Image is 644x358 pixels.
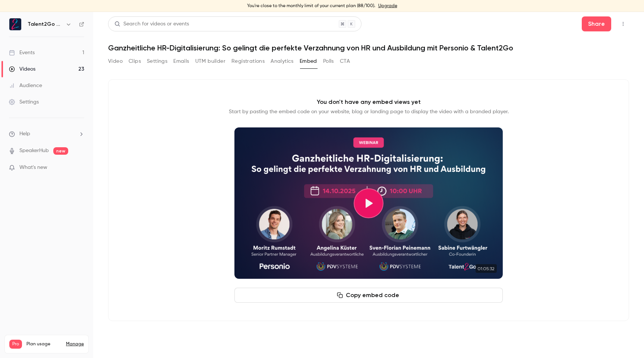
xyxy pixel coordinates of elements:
button: UTM builder [195,55,225,67]
section: Cover [234,127,503,279]
span: Plan usage [26,341,61,347]
button: Polls [323,55,334,67]
button: Embed [300,55,317,67]
p: You don't have any embed views yet [317,98,421,107]
button: Copy embed code [234,288,503,303]
span: Pro [9,340,22,349]
div: Audience [9,82,42,89]
span: What's new [19,164,47,172]
button: Emails [173,55,189,67]
button: Registrations [231,55,265,67]
button: CTA [340,55,350,67]
div: Events [9,49,35,56]
button: Clips [129,55,141,67]
h1: Ganzheitliche HR-Digitalisierung: So gelingt die perfekte Verzahnung von HR und Ausbildung mit Pe... [108,43,629,52]
a: Manage [66,341,84,347]
button: Share [582,16,611,31]
div: Search for videos or events [114,20,189,28]
img: Talent2Go GmbH [9,18,21,30]
span: new [53,147,68,155]
button: Play video [354,188,383,218]
a: SpeakerHub [19,147,49,155]
button: Video [108,55,123,67]
h6: Talent2Go GmbH [28,21,63,28]
p: Start by pasting the embed code on your website, blog or landing page to display the video with a... [229,108,509,115]
button: Analytics [271,55,294,67]
span: Help [19,130,30,138]
div: Videos [9,65,35,73]
time: 01:05:32 [476,264,497,273]
div: Settings [9,98,39,106]
a: Upgrade [378,3,397,9]
button: Settings [147,55,167,67]
button: Top Bar Actions [617,18,629,30]
li: help-dropdown-opener [9,130,84,138]
iframe: Noticeable Trigger [75,164,84,171]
